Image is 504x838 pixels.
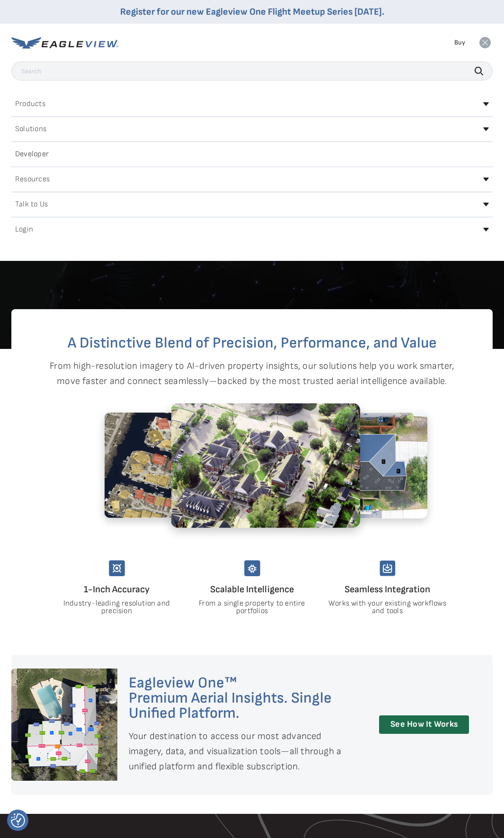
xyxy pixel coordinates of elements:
button: Consent Preferences [11,813,25,828]
p: From a single property to entire portfolios [192,600,312,615]
h2: Eagleview One™ Premium Aerial Insights. Single Unified Platform. [129,676,358,721]
a: Buy [454,38,465,47]
h2: Login [15,226,33,233]
a: Register for our new Eagleview One Flight Meetup Series [DATE]. [120,6,384,18]
h2: Developer [15,151,49,158]
p: From high-resolution imagery to AI-driven property insights, our solutions help you work smarter,... [50,358,455,389]
h4: Scalable Intelligence [192,582,312,597]
a: See How It Works [379,715,469,734]
h2: Products [15,100,45,108]
input: Search [11,62,493,80]
p: Works with your existing workflows and tools [327,600,447,615]
img: seamless-integration.svg [380,560,396,576]
h2: Solutions [15,125,46,133]
img: 1.2.png [171,403,360,528]
img: unmatched-accuracy.svg [109,560,125,576]
p: Industry-leading resolution and precision [57,600,177,615]
img: scalable-intelligency.svg [244,560,260,576]
h4: 1-Inch Accuracy [57,582,177,597]
h2: Resources [15,176,50,183]
h2: A Distinctive Blend of Precision, Performance, and Value [49,336,455,351]
a: Developer [11,147,493,162]
h2: Talk to Us [15,201,48,208]
p: Your destination to access our most advanced imagery, data, and visualization tools—all through a... [129,729,358,774]
img: 5.2.png [104,412,265,518]
h4: Seamless Integration [327,582,448,597]
img: 2.2.png [266,412,427,518]
img: Revisit consent button [11,813,25,828]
